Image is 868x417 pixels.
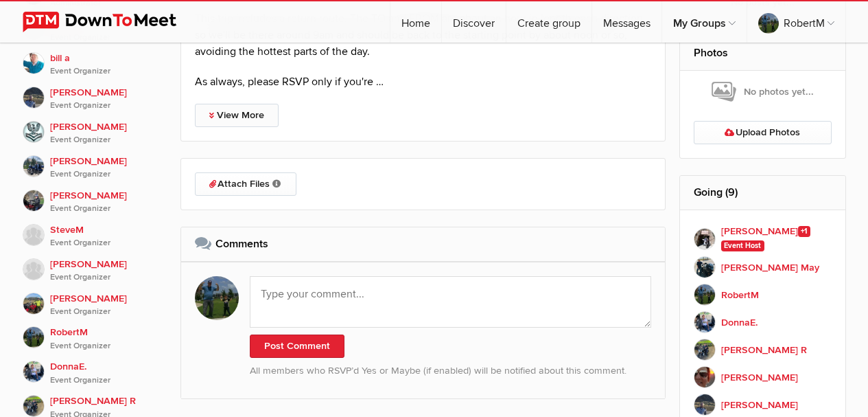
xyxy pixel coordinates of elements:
i: Event Organizer [50,237,160,249]
h2: Comments [195,227,652,260]
img: DonnaE. [23,361,45,383]
img: Kathy A [23,258,45,280]
span: SteveM [50,223,160,250]
img: Reagan R [694,339,716,361]
span: [PERSON_NAME] [50,154,160,181]
b: RobertM [721,288,759,303]
i: Event Organizer [50,134,160,146]
b: [PERSON_NAME] [721,398,798,413]
a: [PERSON_NAME]Event Organizer [23,78,160,113]
i: Event Organizer [50,168,160,181]
img: DownToMeet [23,12,198,32]
p: As always, please RSVP only if you're … [195,74,652,90]
i: Event Organizer [50,340,160,352]
a: Upload Photos [694,121,832,144]
a: RobertM [747,1,845,43]
a: [PERSON_NAME] R [694,336,832,363]
i: Event Organizer [50,306,160,318]
img: SteveM [23,224,45,246]
a: Home [390,1,441,43]
a: DonnaE.Event Organizer [23,352,160,387]
a: [PERSON_NAME] May [694,253,832,281]
img: DonnaE. [694,311,716,333]
a: Photos [694,46,728,60]
i: Event Organizer [50,374,160,387]
span: [PERSON_NAME] [50,188,160,216]
span: [PERSON_NAME] [50,120,160,147]
i: Event Organizer [50,100,160,112]
span: bill a [50,51,160,78]
span: DonnaE. [50,359,160,387]
span: No photos yet... [712,80,814,104]
a: [PERSON_NAME]Event Organizer [23,113,160,147]
a: Discover [442,1,506,43]
img: Jeff Petry [23,121,45,143]
img: Cindy Barlow [694,366,716,388]
span: [PERSON_NAME] [50,291,160,319]
span: +1 [798,226,810,237]
span: RobertM [50,325,160,352]
a: bill aEvent Organizer [23,44,160,78]
a: [PERSON_NAME]Event Organizer [23,181,160,216]
a: [PERSON_NAME] [694,363,832,391]
img: RobertM [694,284,716,306]
span: [PERSON_NAME] [50,85,160,113]
img: John P [694,228,716,250]
img: Kenneth Manuel [23,87,45,109]
b: [PERSON_NAME] [721,370,798,385]
a: [PERSON_NAME]Event Organizer [23,250,160,284]
a: Create group [506,1,591,43]
a: [PERSON_NAME]+1 Event Host [694,224,832,253]
img: bill a [23,52,45,74]
b: DonnaE. [721,315,758,330]
a: RobertMEvent Organizer [23,318,160,352]
i: Event Organizer [50,271,160,284]
img: Kenneth Manuel [694,394,716,416]
a: Messages [592,1,661,43]
i: Event Organizer [50,203,160,215]
img: Dennis J [23,155,45,177]
h2: Going (9) [694,176,832,209]
a: My Groups [662,1,747,43]
img: Corey G [23,293,45,315]
b: [PERSON_NAME] [721,224,810,239]
span: Event Host [721,240,764,251]
a: View More [195,104,279,127]
a: [PERSON_NAME]Event Organizer [23,284,160,319]
a: SteveMEvent Organizer [23,216,160,250]
img: John R [23,190,45,212]
img: RobertM [23,326,45,348]
a: Attach Files [195,172,296,196]
img: Reagan R [23,395,45,417]
a: [PERSON_NAME]Event Organizer [23,147,160,181]
p: All members who RSVP’d Yes or Maybe (if enabled) will be notified about this comment. [250,363,652,379]
b: [PERSON_NAME] R [721,343,807,358]
a: DonnaE. [694,308,832,336]
b: [PERSON_NAME] May [721,260,819,275]
button: Post Comment [250,335,344,358]
img: Barb May [694,256,716,278]
span: [PERSON_NAME] [50,257,160,284]
a: My Profile [723,43,845,45]
i: Event Organizer [50,65,160,78]
a: RobertM [694,281,832,308]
